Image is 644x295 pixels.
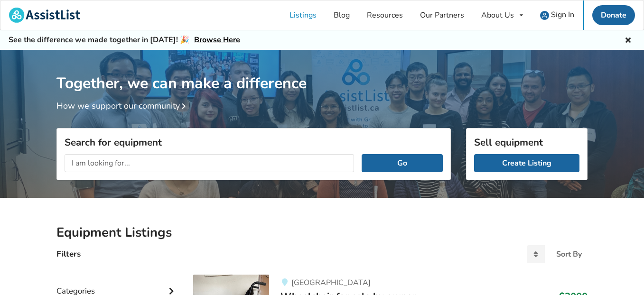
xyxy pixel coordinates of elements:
a: Browse Here [194,35,240,45]
span: Sign In [551,9,574,20]
a: Resources [358,0,411,30]
span: [GEOGRAPHIC_DATA] [291,277,371,288]
img: assistlist-logo [9,8,80,23]
h2: Equipment Listings [56,224,588,241]
h4: Filters [56,249,81,259]
a: Create Listing [474,154,579,172]
a: user icon Sign In [532,0,583,30]
div: Sort By [556,250,582,258]
input: I am looking for... [65,154,354,172]
button: Go [362,154,443,172]
h3: Sell equipment [474,136,579,148]
h3: Search for equipment [65,136,443,148]
h5: See the difference we made together in [DATE]! 🎉 [9,35,240,45]
a: Donate [592,5,635,25]
a: How we support our community [56,100,189,111]
img: user icon [540,11,549,20]
a: Our Partners [411,0,473,30]
a: Blog [325,0,358,30]
h1: Together, we can make a difference [56,50,588,93]
a: Listings [281,0,325,30]
div: About Us [481,11,514,19]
